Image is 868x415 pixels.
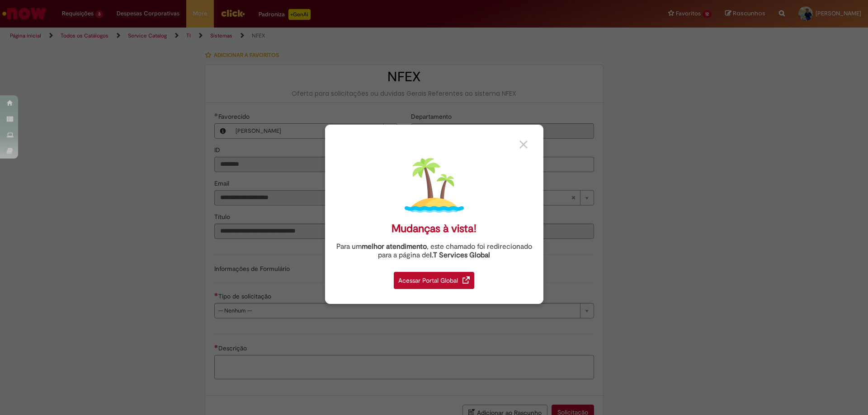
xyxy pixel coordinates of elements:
div: Acessar Portal Global [394,272,474,289]
img: close_button_grey.png [519,140,528,149]
div: Para um , este chamado foi redirecionado para a página de [332,242,537,260]
a: Acessar Portal Global [394,267,474,289]
div: Mudanças à vista! [392,222,476,235]
img: redirect_link.png [462,276,470,284]
strong: melhor atendimento [362,242,427,251]
img: island.png [405,156,464,215]
a: I.T Services Global [430,246,490,260]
